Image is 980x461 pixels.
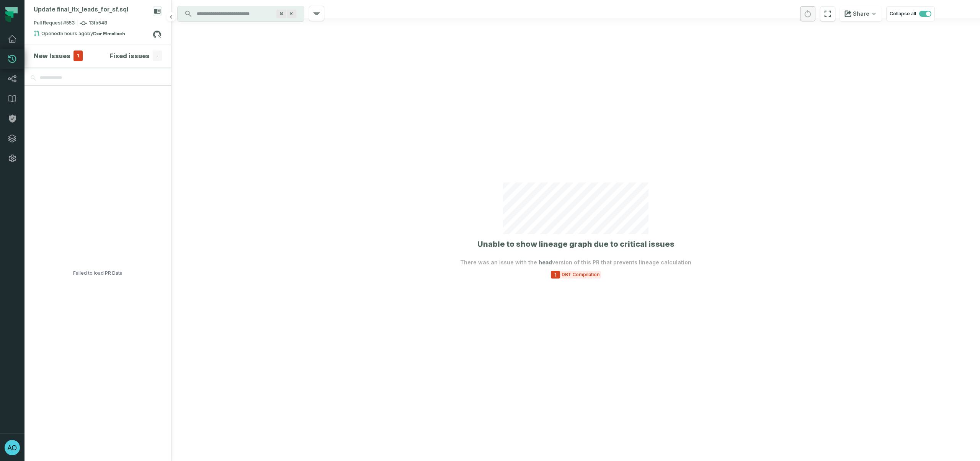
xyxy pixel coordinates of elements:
[560,272,601,278] span: DBT Compilation
[551,271,560,279] span: 1
[34,20,107,27] span: Pull Request #553 13fb548
[73,50,83,61] span: 1
[60,31,87,36] relative-time: Sep 15, 2025, 10:16 AM GMT+3
[477,239,675,249] h1: Unable to show lineage graph due to critical issues
[840,6,882,21] button: Share
[276,10,286,18] span: Press ⌘ + K to focus the search bar
[153,50,162,61] span: -
[152,29,162,39] a: View on github
[539,259,552,266] span: head
[551,271,601,279] button: 1DBT Compilation
[34,51,70,60] h4: New Issues
[34,30,153,39] div: Opened by
[5,440,20,455] img: avatar of aovechinnikov
[93,31,125,36] strong: Dor Elmaliach (delmaliach)
[34,6,128,13] div: Update final_ltx_leads_for_sf.sql
[886,6,935,21] button: Collapse all
[109,51,150,60] h4: Fixed issues
[460,259,691,266] p: There was an issue with the version of this PR that prevents lineage calculation
[167,12,176,21] button: Hide browsing panel
[34,50,162,61] button: New Issues1Fixed issues-
[287,10,296,18] span: Press ⌘ + K to focus the search bar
